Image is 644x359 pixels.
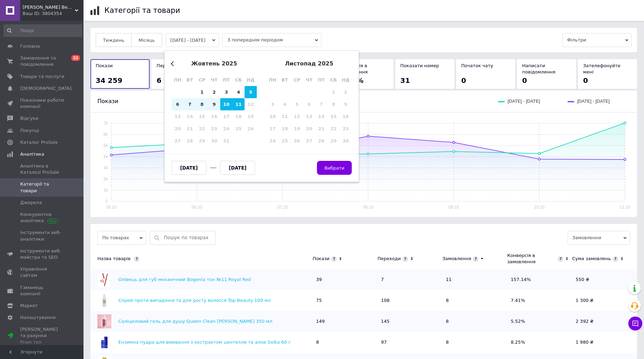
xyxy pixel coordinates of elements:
[245,74,257,86] div: нд
[172,110,184,123] div: Not available понеділок, 13-е жовтня 2025 р.
[20,248,64,260] span: Інструменти веб-майстра та SEO
[312,311,377,332] td: 149
[442,290,507,311] td: 8
[461,63,493,68] span: Початок чату
[232,86,245,98] div: Choose субота, 4-е жовтня 2025 р.
[442,311,507,332] td: 8
[171,61,176,66] button: Previous Month
[317,161,352,175] button: Вибрати
[184,110,196,123] div: Not available вівторок, 14-е жовтня 2025 р.
[312,332,377,353] td: 8
[340,98,352,110] div: Not available неділя, 9-е листопада 2025 р.
[327,110,340,123] div: Not available субота, 15-е листопада 2025 р.
[315,110,327,123] div: Not available п’ятниця, 14-е листопада 2025 р.
[279,123,291,135] div: Not available вівторок, 18-е листопада 2025 р.
[157,63,180,68] span: Переходи
[312,256,329,262] div: Покази
[20,229,64,242] span: Інструменти веб-аналітики
[220,135,232,147] div: Not available п’ятниця, 31-е жовтня 2025 р.
[572,269,637,290] td: 550 ₴
[20,115,38,122] span: Відгуки
[20,200,42,206] span: Джерела
[291,110,303,123] div: Not available середа, 12-е листопада 2025 р.
[20,139,58,146] span: Каталог ProSale
[327,135,340,147] div: Not available субота, 29-е листопада 2025 р.
[442,256,471,262] div: Замовлення
[245,86,257,98] div: Choose неділя, 5-е жовтня 2025 р.
[377,290,443,311] td: 108
[522,63,556,75] span: Написати повідомлення
[291,135,303,147] div: Not available середа, 26-е листопада 2025 р.
[172,74,184,86] div: пн
[208,98,220,110] div: Choose четвер, 9-е жовтня 2025 р.
[245,123,257,135] div: Not available неділя, 26-е жовтня 2025 р.
[157,76,178,85] span: 6 565
[20,127,39,134] span: Покупці
[267,61,352,67] div: листопад 2025
[267,110,279,123] div: Not available понеділок, 10-е листопада 2025 р.
[303,123,315,135] div: Not available четвер, 20-е листопада 2025 р.
[103,177,108,181] text: 2k
[96,33,132,47] button: Тиждень
[172,98,184,110] div: Choose понеділок, 6-е жовтня 2025 р.
[103,143,108,148] text: 5k
[20,339,64,345] div: Prom топ
[208,74,220,86] div: чт
[131,33,162,47] button: Місяць
[312,269,377,290] td: 39
[196,110,208,123] div: Not available середа, 15-е жовтня 2025 р.
[303,110,315,123] div: Not available четвер, 13-е листопада 2025 р.
[208,86,220,98] div: Choose четвер, 2-е жовтня 2025 р.
[97,98,118,104] span: Покази
[208,110,220,123] div: Not available четвер, 16-е жовтня 2025 р.
[138,38,154,43] span: Місяць
[164,231,212,244] input: Пошук по товарах
[196,98,208,110] div: Choose середа, 8-е жовтня 2025 р.
[245,98,257,110] div: Not available неділя, 12-е жовтня 2025 р.
[267,74,279,86] div: пн
[20,181,64,194] span: Категорії та товари
[327,98,340,110] div: Not available субота, 8-е листопада 2025 р.
[303,135,315,147] div: Not available четвер, 27-е листопада 2025 р.
[184,123,196,135] div: Not available вівторок, 21-е жовтня 2025 р.
[507,269,572,290] td: 157.14%
[97,294,111,307] img: Спрей проти випадіння та для росту волосся Top Beauty 100 мл
[118,277,251,282] a: Олівець для губ механічний Bogenia тон №11 Royal Red
[172,61,257,67] div: жовтень 2025
[327,86,340,98] div: Not available субота, 1-е листопада 2025 р.
[377,311,443,332] td: 145
[172,86,257,147] div: month 2025-10
[315,135,327,147] div: Not available п’ятниця, 28-е листопада 2025 р.
[572,332,637,353] td: 1 980 ₴
[562,33,632,47] span: Фільтри
[20,43,40,49] span: Головна
[196,123,208,135] div: Not available середа, 22-е жовтня 2025 р.
[377,256,401,262] div: Переходи
[106,205,117,210] text: 05.10
[534,205,544,210] text: 10.10
[220,123,232,135] div: Not available п’ятниця, 24-е жовтня 2025 р.
[279,110,291,123] div: Not available вівторок, 11-е листопада 2025 р.
[3,24,82,37] input: Пошук
[507,332,572,353] td: 8.25%
[118,298,271,303] a: Спрей проти випадіння та для росту волосся Top Beauty 100 мл
[103,154,108,159] text: 4k
[23,10,84,17] div: Ваш ID: 3804354
[507,252,556,265] div: Конверсія в замовлення
[20,55,64,68] span: Замовлення та повідомлення
[312,290,377,311] td: 75
[166,33,219,47] button: [DATE] - [DATE]
[184,135,196,147] div: Not available вівторок, 28-е жовтня 2025 р.
[377,269,443,290] td: 7
[291,98,303,110] div: Not available середа, 5-е листопада 2025 р.
[103,165,108,170] text: 3k
[96,63,113,68] span: Покази
[279,98,291,110] div: Not available вівторок, 4-е листопада 2025 р.
[103,121,108,126] text: 7k
[363,205,373,210] text: 08.10
[97,314,111,328] img: Cаліциловий гель для душу Queen Clean Mary Babe 350 мл
[340,74,352,86] div: нд
[20,163,64,175] span: Аналітика в Каталозі ProSale
[20,73,64,80] span: Товари та послуги
[20,151,44,157] span: Аналітика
